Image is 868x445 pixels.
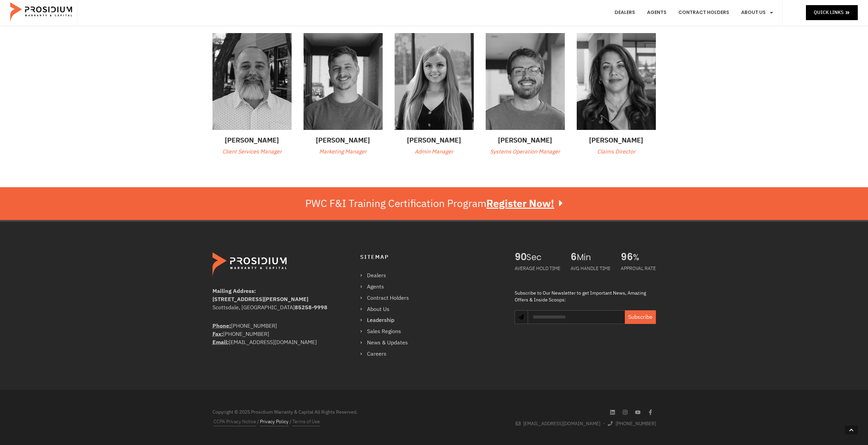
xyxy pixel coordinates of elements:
a: Dealers [360,271,416,281]
a: Quick Links [806,5,858,20]
p: Systems Operation Manager [486,147,565,157]
p: Admin Manager [395,147,474,157]
nav: Menu [360,271,416,359]
p: Client Services Manager [212,147,292,157]
div: APPROVAL RATE [621,263,656,275]
h3: [PERSON_NAME] [486,135,565,145]
span: Quick Links [814,8,843,17]
span: [EMAIL_ADDRESS][DOMAIN_NAME] [521,419,600,428]
div: PWC F&I Training Certification Program [305,197,563,210]
h3: [PERSON_NAME] [577,135,656,145]
b: Mailing Address: [212,287,256,295]
p: Claims Director [577,147,656,157]
div: Scottsdale, [GEOGRAPHIC_DATA] [212,303,333,312]
button: Subscribe [625,310,656,324]
a: About Us [360,305,416,314]
div: [PHONE_NUMBER] [PHONE_NUMBER] [EMAIL_ADDRESS][DOMAIN_NAME] [212,322,333,346]
u: Register Now! [486,196,554,211]
p: Marketing Manager [304,147,383,157]
div: AVG HANDLE TIME [571,263,610,275]
h4: Sitemap [360,252,501,262]
b: [STREET_ADDRESS][PERSON_NAME] [212,295,308,303]
a: Terms of Use [292,417,320,426]
a: CCPA Privacy Notice [214,417,256,426]
a: Careers [360,349,416,359]
abbr: Fax [212,330,223,338]
span: Min [577,252,610,263]
span: [PHONE_NUMBER] [614,419,656,428]
div: Subscribe to Our Newsletter to get Important News, Amazing Offers & Inside Scoops: [515,290,656,303]
h3: [PERSON_NAME] [212,135,292,145]
a: Privacy Policy [260,417,289,426]
span: % [633,252,656,263]
a: [EMAIL_ADDRESS][DOMAIN_NAME] [516,419,601,428]
a: News & Updates [360,338,416,348]
a: [PHONE_NUMBER] [608,419,656,428]
form: Newsletter Form [528,310,656,331]
a: Agents [360,282,416,292]
strong: Email: [212,338,229,346]
h3: [PERSON_NAME] [304,135,383,145]
div: Copyright © 2025 Prosidium Warranty & Capital All Rights Reserved. [212,409,431,416]
h3: [PERSON_NAME] [395,135,474,145]
a: Contract Holders [360,293,416,303]
span: Subscribe [628,313,652,321]
div: / / [212,417,431,426]
div: AVERAGE HOLD TIME [515,263,560,275]
abbr: Email Address [212,338,229,346]
strong: Phone: [212,322,231,330]
a: Sales Regions [360,327,416,337]
b: 85258-9998 [295,303,327,312]
abbr: Phone Number [212,322,231,330]
span: 6 [571,252,577,263]
span: 90 [515,252,527,263]
span: 96 [621,252,633,263]
strong: Fax: [212,330,223,338]
a: Leadership [360,315,416,325]
span: Sec [527,252,560,263]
